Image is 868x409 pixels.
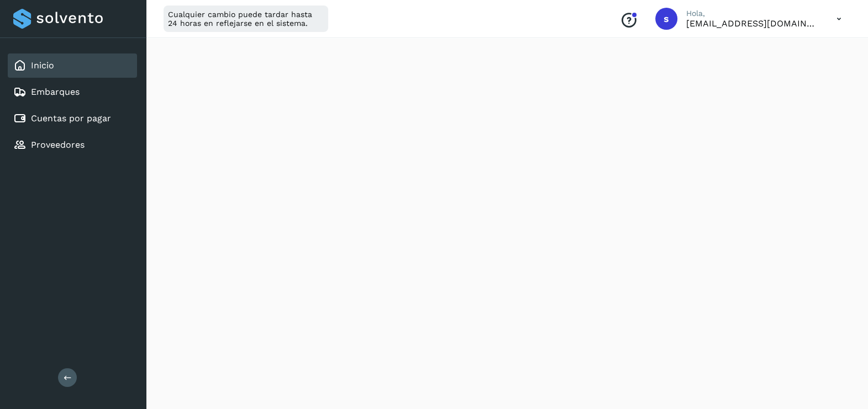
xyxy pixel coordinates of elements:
[8,80,137,104] div: Embarques
[164,6,328,32] div: Cualquier cambio puede tardar hasta 24 horas en reflejarse en el sistema.
[8,53,137,78] div: Inicio
[8,106,137,131] div: Cuentas por pagar
[686,9,819,18] p: Hola,
[8,133,137,157] div: Proveedores
[31,139,85,150] a: Proveedores
[31,113,111,123] a: Cuentas por pagar
[686,18,819,29] p: smedina@niagarawater.com
[31,60,54,71] a: Inicio
[31,87,80,97] a: Embarques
